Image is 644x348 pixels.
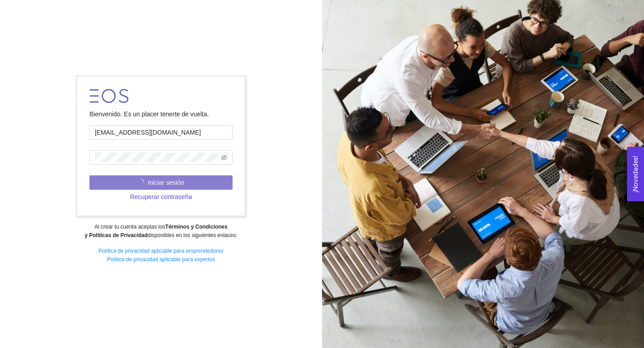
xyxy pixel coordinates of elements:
[627,147,644,201] button: Open Feedback Widget
[221,154,227,161] span: eye-invisible
[107,256,215,263] a: Política de privacidad aplicable para expertos
[89,109,233,119] div: Bienvenido. Es un placer tenerte de vuelta.
[89,125,233,140] input: Correo electrónico
[6,223,316,240] div: Al crear tu cuenta aceptas los disponibles en los siguientes enlaces:
[89,89,128,103] img: LOGO
[89,190,233,204] button: Recuperar contraseña
[130,192,192,202] span: Recuperar contraseña
[98,248,224,254] a: Política de privacidad aplicable para emprendedores
[148,178,184,187] span: Iniciar sesión
[89,175,233,190] button: Iniciar sesión
[89,193,233,200] a: Recuperar contraseña
[85,224,227,238] strong: Términos y Condiciones y Políticas de Privacidad
[138,179,148,185] span: loading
